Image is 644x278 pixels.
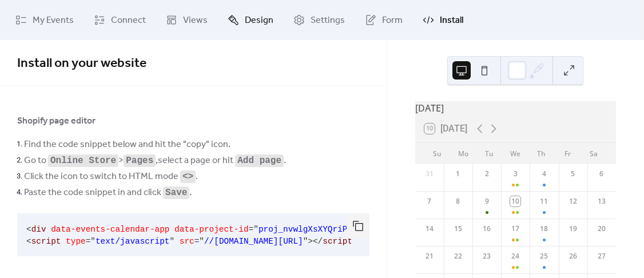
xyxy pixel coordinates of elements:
[285,5,353,35] a: Settings
[26,237,31,246] span: <
[194,237,200,246] span: =
[51,225,169,234] span: data-events-calendar-app
[253,225,259,234] span: "
[31,225,46,234] span: div
[415,101,616,115] div: [DATE]
[157,5,216,35] a: Views
[50,156,116,166] code: Online Store
[440,14,463,27] span: Install
[424,224,435,234] div: 14
[597,169,607,179] div: 6
[482,169,492,179] div: 2
[528,143,555,164] div: Th
[86,237,91,246] span: =
[539,169,549,179] div: 4
[453,224,463,234] div: 15
[66,237,86,246] span: type
[555,143,581,164] div: Fr
[237,156,281,166] code: Add page
[597,196,607,206] div: 13
[539,196,549,206] div: 11
[476,143,503,164] div: Tu
[424,196,435,206] div: 7
[356,5,411,35] a: Form
[249,225,254,234] span: =
[33,14,74,27] span: My Events
[482,196,492,206] div: 9
[311,14,345,27] span: Settings
[424,143,451,164] div: Su
[17,51,146,76] span: Install on your website
[424,169,435,179] div: 31
[453,169,463,179] div: 1
[182,172,193,182] code: <>
[26,225,31,234] span: <
[24,138,230,152] span: Find the code snippet below and hit the "copy" icon.
[24,154,286,168] span: Go to > , select a page or hit .
[568,251,578,261] div: 26
[183,14,208,27] span: Views
[568,196,578,206] div: 12
[219,5,282,35] a: Design
[597,251,607,261] div: 27
[453,196,463,206] div: 8
[568,224,578,234] div: 19
[165,188,187,198] code: Save
[199,237,204,246] span: "
[510,224,520,234] div: 17
[581,143,607,164] div: Sa
[597,224,607,234] div: 20
[169,237,174,246] span: "
[313,237,323,246] span: </
[568,169,578,179] div: 5
[174,225,249,234] span: data-project-id
[382,14,403,27] span: Form
[7,5,82,35] a: My Events
[424,251,435,261] div: 21
[204,237,303,246] span: //[DOMAIN_NAME][URL]
[180,237,194,246] span: src
[510,169,520,179] div: 3
[85,5,154,35] a: Connect
[450,143,476,164] div: Mo
[259,225,387,234] span: proj_nvwlgXsXYQriPm2W7LRBK
[539,251,549,261] div: 25
[31,237,61,246] span: script
[510,196,520,206] div: 10
[308,237,313,246] span: >
[17,114,96,128] span: Shopify page editor
[510,251,520,261] div: 24
[24,186,192,200] span: Paste the code snippet in and click .
[126,156,153,166] code: Pages
[90,237,96,246] span: "
[453,251,463,261] div: 22
[482,251,492,261] div: 23
[414,5,472,35] a: Install
[482,224,492,234] div: 16
[502,143,528,164] div: We
[245,14,273,27] span: Design
[24,170,198,184] span: Click the icon to switch to HTML mode .
[111,14,146,27] span: Connect
[323,237,352,246] span: script
[539,224,549,234] div: 18
[303,237,308,246] span: "
[96,237,170,246] span: text/javascript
